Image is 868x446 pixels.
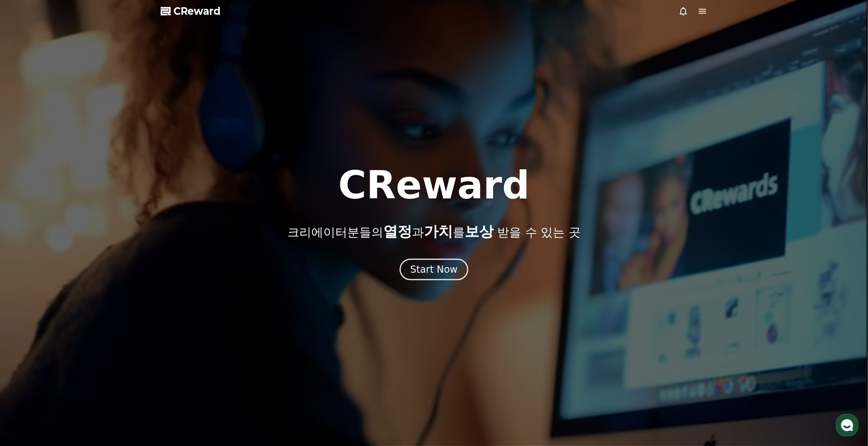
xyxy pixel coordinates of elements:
div: 몇 분 내 답변 받으실 수 있어요 [44,13,110,20]
h1: CReward [338,166,530,204]
span: 가치 [424,223,453,240]
div: Start Now [410,263,458,276]
p: 크리에이터분들의 과 를 받을 수 있는 곳 [287,224,581,240]
button: Start Now [400,259,469,280]
div: 문의사항을 남겨주세요 :) [23,144,98,152]
p: 크리에이터를 위한 플랫폼, 크리워드 입니다. [22,31,147,38]
a: Start Now [400,267,469,274]
a: CReward [161,5,221,18]
span: 열정 [383,223,412,240]
div: 안녕하세요 크리워드입니다. [23,136,98,144]
span: CReward [173,5,221,18]
span: 보상 [465,223,494,240]
div: CReward에 문의하기 [42,90,116,100]
div: CReward [44,4,75,13]
button: 운영시간 보기 [57,102,102,112]
span: 운영시간 보기 [60,103,93,111]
